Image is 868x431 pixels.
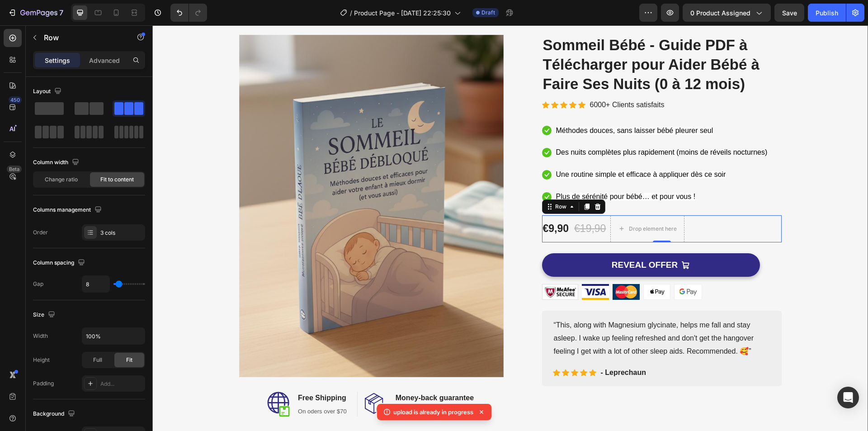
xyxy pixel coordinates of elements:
h2: Sommeil Bébé - Guide PDF à Télécharger pour Aider Bébé à Faire Ses Nuits (0 à 12 mois) [390,9,629,70]
p: upload is already in progress [393,407,473,417]
div: Background [33,408,77,420]
div: 3 cols [100,229,143,237]
div: Open Intercom Messenger [837,387,859,408]
div: Padding [33,379,54,388]
div: Publish [816,8,838,18]
div: Width [33,332,48,340]
p: Row [44,32,121,43]
div: €19,90 [421,196,454,211]
span: Full [93,356,102,364]
div: Column spacing [33,257,87,269]
button: 7 [4,4,67,22]
div: Rich Text Editor. Editing area: main [403,120,616,135]
p: 6000+ Clients satisfaits [438,73,512,86]
span: Une routine simple et efficace à appliquer dès ce soir [404,145,574,153]
div: Height [33,356,50,364]
div: Add... [100,380,143,388]
span: Change ratio [45,175,78,184]
img: money-back.svg [212,368,235,389]
div: Beta [7,166,22,173]
p: Advanced [89,56,120,65]
div: Size [33,309,57,321]
div: €9,90 [390,196,418,211]
div: REVEAL OFFER [459,234,525,246]
div: Undo/Redo [170,4,207,22]
p: 7 [59,7,63,18]
span: / [350,8,352,18]
div: Columns management [33,204,104,216]
iframe: Design area [152,25,868,431]
p: Money-back guarantee [243,367,322,378]
p: Settings [45,56,70,65]
div: Layout [33,85,63,98]
button: Save [774,4,804,22]
div: Rich Text Editor. Editing area: main [403,142,575,157]
span: Fit to content [100,175,134,184]
p: - Leprechaun [448,342,494,353]
div: Drop element here [476,200,524,207]
div: Row [401,177,416,185]
div: Gap [33,280,43,288]
div: Column width [33,156,81,169]
p: “This, along with Magnesium glycinate, helps me fall and stay asleep. I wake up feeling refreshed... [401,294,618,332]
input: Auto [82,276,109,292]
div: 450 [9,96,22,104]
button: REVEAL OFFER [390,228,608,252]
div: Order [33,228,48,237]
p: 30- day refund or replacement [243,382,322,391]
span: Fit [126,356,132,364]
button: 0 product assigned [683,4,771,22]
span: Plus de sérénité pour bébé… et pour vous ! [404,167,543,175]
span: Des nuits complètes plus rapidement (moins de réveils nocturnes) [404,123,615,131]
span: Draft [481,9,495,17]
span: Méthodes douces, sans laisser bébé pleurer seul [404,101,561,109]
span: 0 product assigned [690,8,750,18]
input: Auto [82,328,145,344]
button: Publish [808,4,846,22]
span: Save [782,9,797,17]
div: Rich Text Editor. Editing area: main [403,98,562,113]
div: Rich Text Editor. Editing area: main [403,164,544,179]
span: Product Page - [DATE] 22:25:30 [354,8,451,18]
